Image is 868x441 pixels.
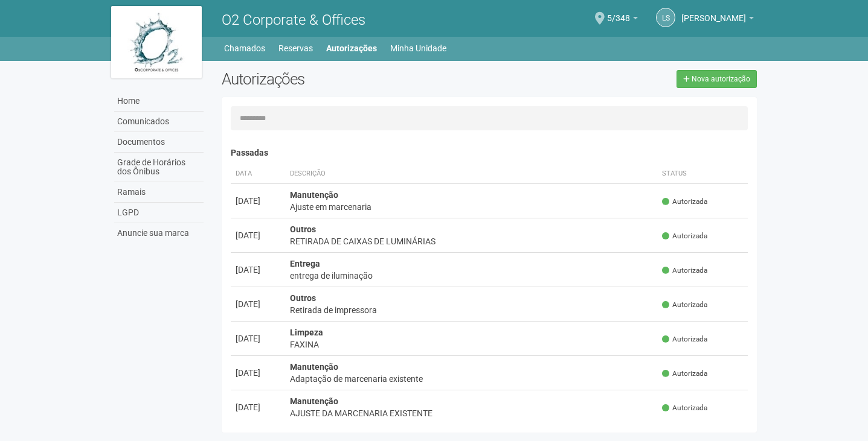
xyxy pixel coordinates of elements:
span: Nova autorização [692,75,750,83]
div: [DATE] [236,298,280,310]
a: 5/348 [607,15,638,25]
strong: Manutenção [290,362,338,372]
a: Home [114,91,204,112]
span: 5/348 [607,2,630,23]
a: LS [656,8,675,27]
th: Status [657,164,748,184]
div: [DATE] [236,401,280,413]
div: [DATE] [236,195,280,207]
div: Retirada de impressora [290,304,653,316]
strong: Manutenção [290,396,338,406]
strong: Outros [290,224,316,234]
a: Documentos [114,132,204,153]
span: Autorizada [662,369,707,379]
div: AJUSTE DA MARCENARIA EXISTENTE [290,407,653,419]
strong: Entrega [290,259,320,268]
span: O2 Corporate & Offices [222,11,365,28]
a: [PERSON_NAME] [681,15,754,25]
h4: Passadas [231,148,748,157]
div: FAXINA [290,338,653,351]
strong: Limpeza [290,328,323,337]
span: Autorizada [662,300,707,310]
span: Autorizada [662,403,707,413]
div: [DATE] [236,367,280,379]
span: Autorizada [662,231,707,241]
a: Chamados [224,40,265,57]
th: Data [231,164,285,184]
span: Autorizada [662,197,707,207]
strong: Outros [290,293,316,303]
span: Autorizada [662,265,707,276]
div: [DATE] [236,264,280,276]
div: entrega de iluminação [290,270,653,282]
a: Autorizações [326,40,377,57]
a: Anuncie sua marca [114,223,204,243]
a: Nova autorização [677,70,757,88]
span: Autorizada [662,334,707,344]
div: Ajuste em marcenaria [290,201,653,213]
th: Descrição [285,164,658,184]
a: Reservas [278,40,313,57]
a: Ramais [114,182,204,203]
strong: Manutenção [290,190,338,200]
div: Adaptação de marcenaria existente [290,373,653,385]
img: logo.jpg [111,6,202,78]
div: [DATE] [236,332,280,344]
span: Luiza Sena Rodrigues de Britto [681,2,746,23]
a: Comunicados [114,112,204,132]
a: Grade de Horários dos Ônibus [114,153,204,182]
a: Minha Unidade [390,40,446,57]
div: [DATE] [236,229,280,241]
h2: Autorizações [222,70,480,88]
div: RETIRADA DE CAIXAS DE LUMINÁRIAS [290,235,653,247]
a: LGPD [114,203,204,223]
